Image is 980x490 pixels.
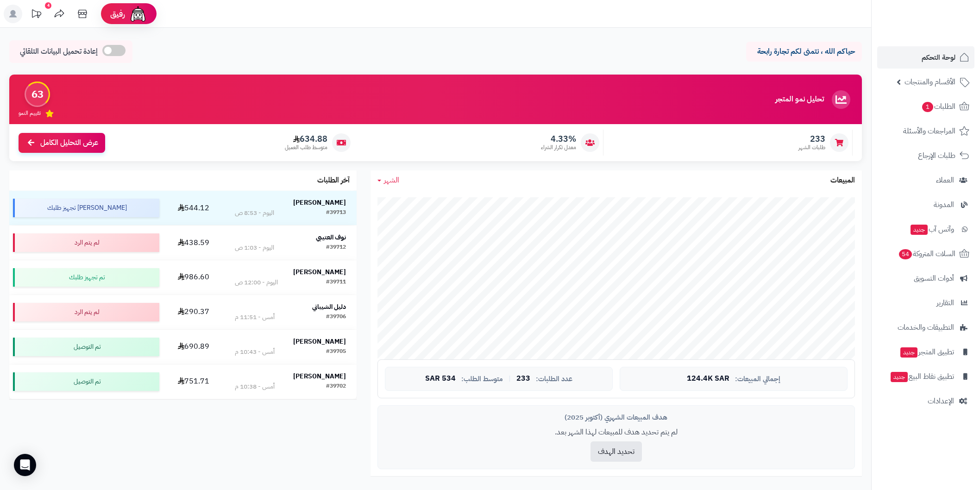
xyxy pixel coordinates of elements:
span: جديد [900,347,917,358]
span: 233 [516,375,530,383]
span: طلبات الشهر [798,144,825,151]
p: حياكم الله ، نتمنى لكم تجارة رابحة [753,46,855,57]
span: التقارير [936,296,954,309]
td: 290.37 [163,295,224,329]
strong: [PERSON_NAME] [293,267,346,277]
div: تم تجهيز طلبك [13,268,159,287]
span: | [509,375,511,382]
span: إجمالي المبيعات: [735,375,780,383]
span: التطبيقات والخدمات [898,321,954,334]
td: 544.12 [163,191,224,225]
a: لوحة التحكم [877,46,974,69]
img: logo-2.png [917,7,971,26]
span: 4.33% [541,134,576,144]
span: السلات المتروكة [898,247,955,260]
a: تطبيق نقاط البيعجديد [877,365,974,388]
p: لم يتم تحديد هدف للمبيعات لهذا الشهر بعد. [385,427,848,438]
span: 534 SAR [425,375,456,383]
div: #39712 [326,243,346,252]
a: المراجعات والأسئلة [877,120,974,142]
a: عرض التحليل الكامل [19,133,105,153]
span: رفيق [110,8,125,19]
span: وآتس آب [910,223,954,236]
h3: تحليل نمو المتجر [775,95,824,104]
button: تحديد الهدف [591,441,642,462]
a: العملاء [877,169,974,191]
a: وآتس آبجديد [877,218,974,240]
span: طلبات الإرجاع [918,149,955,162]
div: #39713 [326,208,346,218]
a: أدوات التسويق [877,267,974,289]
a: تحديثات المنصة [25,5,48,25]
span: المدونة [934,198,954,211]
td: 438.59 [163,226,224,260]
span: تطبيق نقاط البيع [890,370,954,383]
div: اليوم - 8:53 ص [235,208,274,218]
td: 690.89 [163,330,224,364]
span: متوسط طلب العميل [285,144,327,151]
div: تم التوصيل [13,338,159,356]
div: تم التوصيل [13,372,159,391]
a: تطبيق المتجرجديد [877,341,974,363]
strong: [PERSON_NAME] [293,371,346,381]
span: الأقسام والمنتجات [905,75,955,88]
span: 54 [898,249,912,260]
div: #39705 [326,347,346,357]
span: معدل تكرار الشراء [541,144,576,151]
span: 1 [922,101,934,113]
td: 986.60 [163,260,224,295]
a: المدونة [877,194,974,216]
a: السلات المتروكة54 [877,243,974,265]
div: 4 [45,2,51,9]
span: جديد [891,372,908,382]
a: الشهر [377,175,399,186]
a: طلبات الإرجاع [877,144,974,167]
strong: دليل الشيباني [312,302,346,312]
span: الإعدادات [928,395,954,408]
a: الإعدادات [877,390,974,412]
span: متوسط الطلب: [461,375,503,383]
span: تقييم النمو [19,109,41,117]
span: عدد الطلبات: [536,375,572,383]
span: جديد [911,225,928,235]
a: التقارير [877,292,974,314]
td: 751.71 [163,364,224,399]
h3: المبيعات [830,176,855,185]
strong: [PERSON_NAME] [293,337,346,346]
div: Open Intercom Messenger [14,454,36,476]
div: أمس - 10:43 م [235,347,275,357]
div: أمس - 11:51 م [235,313,275,322]
span: العملاء [936,174,954,187]
a: الطلبات1 [877,95,974,118]
h3: آخر الطلبات [317,176,350,185]
span: تطبيق المتجر [899,346,954,358]
div: أمس - 10:38 م [235,382,275,391]
div: لم يتم الرد [13,233,159,252]
span: الشهر [384,175,399,186]
span: لوحة التحكم [922,51,955,64]
img: ai-face.png [129,5,147,23]
strong: نوف العتيبي [316,232,346,242]
span: المراجعات والأسئلة [903,125,955,138]
div: [PERSON_NAME] تجهيز طلبك [13,199,159,217]
a: التطبيقات والخدمات [877,316,974,339]
strong: [PERSON_NAME] [293,198,346,207]
span: عرض التحليل الكامل [40,138,98,148]
span: 124.4K SAR [687,375,729,383]
span: إعادة تحميل البيانات التلقائي [20,46,98,57]
span: 233 [798,134,825,144]
span: أدوات التسويق [914,272,954,285]
div: لم يتم الرد [13,303,159,321]
div: #39711 [326,278,346,287]
span: الطلبات [921,100,955,113]
div: #39706 [326,313,346,322]
div: هدف المبيعات الشهري (أكتوبر 2025) [385,413,848,422]
span: 634.88 [285,134,327,144]
div: #39702 [326,382,346,391]
div: اليوم - 12:00 ص [235,278,278,287]
div: اليوم - 1:03 ص [235,243,274,252]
